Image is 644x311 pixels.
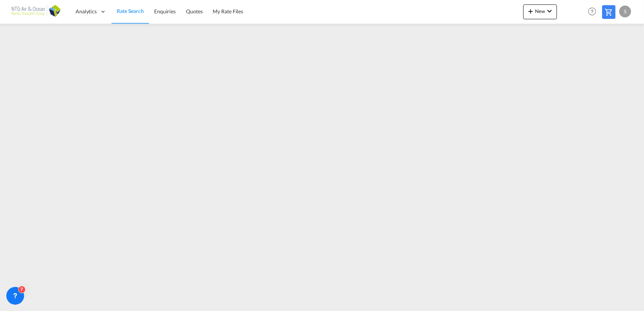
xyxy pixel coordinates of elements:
md-icon: icon-plus 400-fg [526,7,535,16]
span: My Rate Files [213,8,243,14]
md-icon: icon-chevron-down [545,7,554,16]
span: Enquiries [154,8,176,14]
div: S [619,6,631,17]
span: Analytics [76,8,97,15]
span: New [526,8,554,14]
span: Help [586,5,598,18]
button: icon-plus 400-fgNewicon-chevron-down [523,4,557,19]
img: af31b1c0b01f11ecbc353f8e72265e29.png [11,3,61,20]
span: Rate Search [117,8,144,14]
div: Help [586,5,602,19]
span: Quotes [186,8,202,14]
